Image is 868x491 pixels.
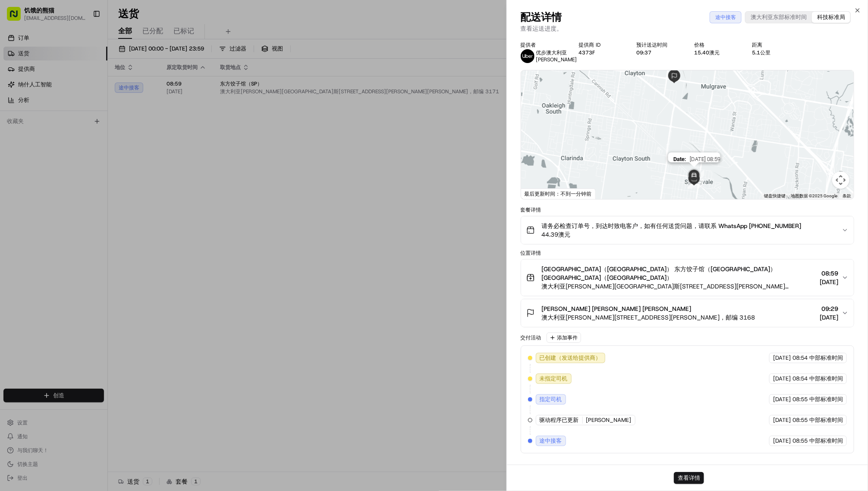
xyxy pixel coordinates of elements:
[752,49,771,56] font: 5.1公里
[586,416,632,424] font: [PERSON_NAME]
[764,193,786,199] button: 键盘快捷键
[540,375,568,382] font: 未指定司机
[536,49,567,56] font: 优步澳大利亚
[678,474,700,481] font: 查看详情
[817,13,845,21] font: 科技标准局
[542,305,692,313] font: [PERSON_NAME] [PERSON_NAME] [PERSON_NAME]
[521,299,854,327] button: [PERSON_NAME] [PERSON_NAME] [PERSON_NAME]澳大利亚[PERSON_NAME][STREET_ADDRESS][PERSON_NAME]，邮编 316809...
[521,216,854,244] button: 请务必检查订单号，到达时致电客户，如有任何送货问题，请联系 WhatsApp [PHONE_NUMBER]44.39澳元
[8,249,16,257] font: 📗
[85,271,94,276] font: 塔架
[547,333,581,343] button: 添加事件
[752,41,763,48] font: 距离
[820,278,838,286] font: [DATE]
[521,49,535,63] img: uber-new-logo.jpeg
[147,141,157,152] button: 开始新聊天
[843,193,851,198] a: 条款（在新标签页中打开）
[542,231,571,238] font: 44.39澳元
[821,305,838,313] font: 09:29
[579,41,601,48] font: 提供商 ID
[536,56,577,63] font: [PERSON_NAME]
[690,156,720,162] span: [DATE] 08:59
[542,222,802,230] font: 请务必检查订单号，到达时致电客户，如有任何送货问题，请联系 WhatsApp [PHONE_NUMBER]
[636,41,667,48] font: 预计送达时间
[773,396,791,403] font: [DATE]
[521,334,541,341] font: 交付活动
[9,91,42,104] font: 欢迎👋
[542,265,777,282] font: [GEOGRAPHIC_DATA]（[GEOGRAPHIC_DATA]） 东方饺子馆（[GEOGRAPHIC_DATA]） [GEOGRAPHIC_DATA]（[GEOGRAPHIC_DATA]）
[843,193,851,198] font: 条款
[773,375,791,382] font: [DATE]
[820,314,838,321] font: [DATE]
[521,206,541,213] font: 套餐详情
[793,416,843,424] font: 08:55 中部标准时间
[39,246,78,261] a: 💻API 文档
[133,169,154,175] font: 查看全部
[793,354,843,361] font: 08:54 中部标准时间
[694,41,704,48] font: 价格
[540,416,579,424] font: 驱动程序已更新
[523,188,552,199] a: 在 Google 地图中打开此区域（打开新窗口）
[793,437,843,444] font: 08:55 中部标准时间
[557,334,578,341] font: 添加事件
[41,249,50,257] font: 💻
[673,156,686,162] span: Date :
[694,49,720,56] font: 15.40澳元
[9,65,26,82] img: 纳什
[523,188,552,199] img: 谷歌
[27,190,80,196] font: 比[PERSON_NAME]道
[579,49,595,56] button: 4373F
[51,250,74,257] font: API 文档
[773,416,791,424] font: [DATE]
[9,236,19,243] font: 书签
[773,354,791,361] font: [DATE]
[18,139,34,154] img: 1753817452368-0c19585d-7be3-40d9-9a41-2dc781b3d1eb
[521,260,854,296] button: [GEOGRAPHIC_DATA]（[GEOGRAPHIC_DATA]） 东方饺子馆（[GEOGRAPHIC_DATA]） [GEOGRAPHIC_DATA]（[GEOGRAPHIC_DATA]...
[793,375,843,382] font: 08:54 中部标准时间
[674,472,704,484] button: 查看详情
[521,10,562,24] font: 配送详情
[773,437,791,444] font: [DATE]
[542,314,755,321] font: 澳大利亚[PERSON_NAME][STREET_ADDRESS][PERSON_NAME]，邮编 3168
[33,214,53,220] font: 8月15日
[22,112,142,121] input: 清除
[72,271,80,276] font: 供电
[39,139,69,146] font: 开始新聊天
[130,167,157,177] button: 查看全部
[72,270,94,277] a: 供电塔架
[821,269,838,277] font: 08:59
[832,171,849,189] button: 地图相机控件
[540,396,562,403] font: 指定司机
[791,193,837,198] font: 地图数据 ©2025 Google
[82,190,85,196] font: •
[521,250,541,257] font: 位置详情
[542,282,789,299] font: 澳大利亚[PERSON_NAME][GEOGRAPHIC_DATA]斯[STREET_ADDRESS][PERSON_NAME][PERSON_NAME]，邮编 3171
[525,190,592,197] font: 最后更新时间：不到一分钟前
[540,437,562,444] font: 途中接客
[5,246,39,261] a: 📗知识库
[521,41,536,48] font: 提供者
[636,49,651,56] font: 09:37
[751,13,807,21] font: 澳大利亚东部标准时间
[9,182,22,196] img: 比亚·拉克道
[17,190,24,197] img: 1736555255976-a54dd68f-1ca7-489b-9aae-adbdc363a1c4
[521,25,563,32] font: 查看运送进度。
[764,193,786,198] font: 键盘快捷键
[39,148,127,154] font: 如果您需要我们，我们随时为您服务！
[540,354,601,361] font: 已创建（发送给提供商）
[87,190,107,196] font: 8月19日
[17,250,35,257] font: 知识库
[793,396,843,403] font: 08:55 中部标准时间
[9,168,35,175] font: 过去的对话
[9,139,24,154] img: 1736555255976-a54dd68f-1ca7-489b-9aae-adbdc363a1c4
[28,214,31,220] font: •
